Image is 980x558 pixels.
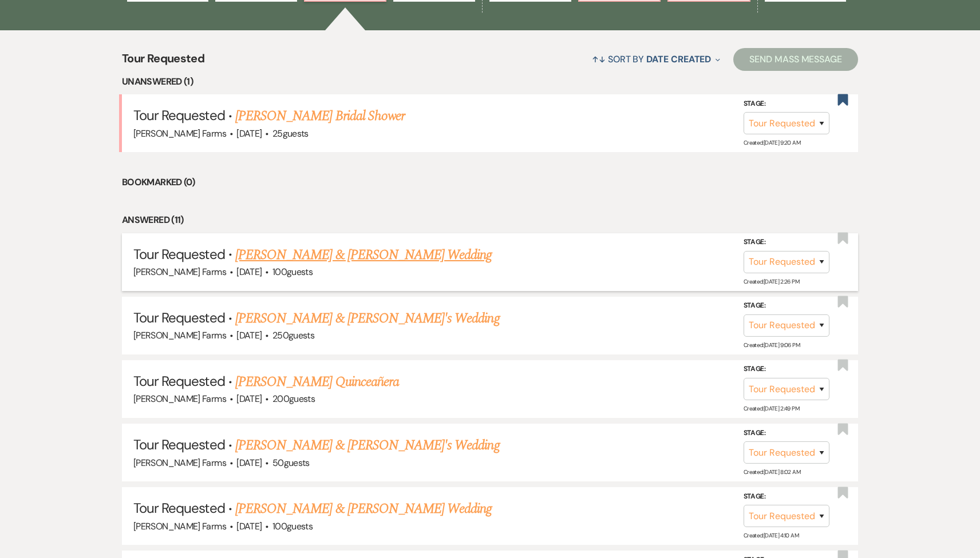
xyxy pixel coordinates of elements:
span: Created: [DATE] 2:26 PM [744,278,799,285]
span: Created: [DATE] 8:02 AM [744,468,800,476]
span: [PERSON_NAME] Farms [133,266,226,278]
span: [PERSON_NAME] Farms [133,329,226,341]
a: [PERSON_NAME] & [PERSON_NAME]'s Wedding [235,308,500,329]
span: [PERSON_NAME] Farms [133,393,226,405]
a: [PERSON_NAME] & [PERSON_NAME] Wedding [235,245,492,265]
span: [PERSON_NAME] Farms [133,127,226,139]
label: Stage: [744,491,829,503]
button: Send Mass Message [733,48,858,71]
span: [DATE] [236,127,262,139]
span: [DATE] [236,457,262,469]
span: 250 guests [272,329,314,341]
a: [PERSON_NAME] & [PERSON_NAME]'s Wedding [235,435,500,456]
span: Tour Requested [133,372,225,390]
span: Created: [DATE] 9:20 AM [744,139,800,146]
a: [PERSON_NAME] Bridal Shower [235,106,405,126]
a: [PERSON_NAME] & [PERSON_NAME] Wedding [235,499,492,519]
li: Unanswered (1) [122,74,858,89]
span: [DATE] [236,329,262,341]
span: 200 guests [272,393,315,405]
li: Answered (11) [122,213,858,228]
button: Sort By Date Created [587,44,725,74]
span: Created: [DATE] 9:06 PM [744,341,800,349]
a: [PERSON_NAME] Quinceañera [235,372,399,392]
span: [DATE] [236,266,262,278]
span: Tour Requested [133,245,225,263]
li: Bookmarked (0) [122,175,858,190]
label: Stage: [744,363,829,376]
span: [DATE] [236,393,262,405]
span: Tour Requested [133,309,225,326]
span: ↑↓ [592,53,606,65]
span: [PERSON_NAME] Farms [133,520,226,532]
label: Stage: [744,236,829,249]
span: Tour Requested [133,436,225,453]
span: Tour Requested [133,499,225,517]
span: Created: [DATE] 2:49 PM [744,405,799,412]
span: Date Created [646,53,711,65]
span: [DATE] [236,520,262,532]
span: Tour Requested [133,106,225,124]
label: Stage: [744,427,829,440]
span: Tour Requested [122,50,204,74]
span: 100 guests [272,266,313,278]
label: Stage: [744,300,829,312]
span: [PERSON_NAME] Farms [133,457,226,469]
span: Created: [DATE] 4:10 AM [744,532,799,539]
label: Stage: [744,98,829,110]
span: 25 guests [272,127,309,139]
span: 100 guests [272,520,313,532]
span: 50 guests [272,457,310,469]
